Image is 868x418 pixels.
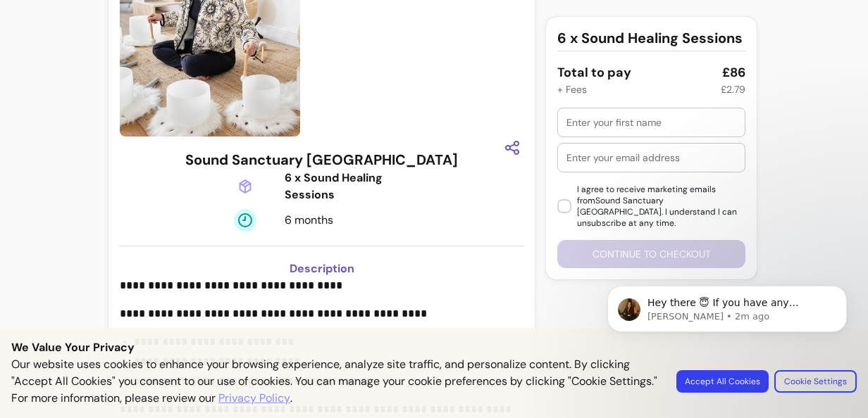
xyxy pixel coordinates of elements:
[285,212,372,229] div: 6 months
[11,356,659,407] p: Our website uses cookies to enhance your browsing experience, analyze site traffic, and personali...
[11,339,857,356] p: We Value Your Privacy
[721,82,745,96] div: £2.79
[566,151,736,165] input: Enter your email address
[586,256,868,411] iframe: Intercom notifications message
[557,28,743,48] h3: 6 x Sound Healing Sessions
[120,260,523,277] h3: Description
[218,390,290,407] a: Privacy Policy
[566,115,736,129] input: Enter your first name
[722,63,745,82] div: £86
[185,150,458,170] h3: Sound Sanctuary [GEOGRAPHIC_DATA]
[557,82,587,96] div: + Fees
[557,63,631,82] div: Total to pay
[285,170,410,203] div: 6 x Sound Healing Sessions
